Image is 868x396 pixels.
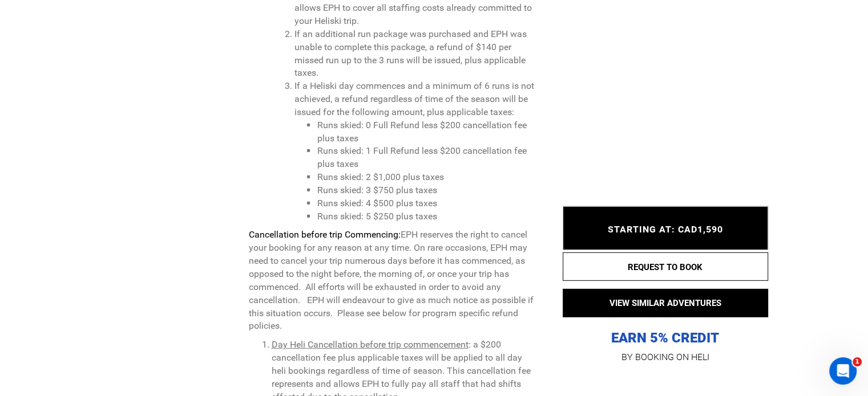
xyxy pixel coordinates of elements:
[317,145,536,171] li: Runs skied: 1 Full Refund less $200 cancellation fee plus taxes
[294,80,536,223] li: If a Heliski day commences and a minimum of 6 runs is not achieved, a refund regardless of time o...
[317,184,536,197] li: Runs skied: 3 $750 plus taxes
[317,119,536,145] li: Runs skied: 0 Full Refund less $200 cancellation fee plus taxes
[248,228,536,333] p: EPH reserves the right to cancel your booking for any reason at any time. On rare occasions, EPH ...
[853,357,862,366] span: 1
[829,357,857,385] iframe: Intercom live chat
[563,288,768,317] button: VIEW SIMILAR ADVENTURES
[608,224,723,235] span: STARTING AT: CAD1,590
[317,210,536,223] li: Runs skied: 5 $250 plus taxes
[563,215,768,346] p: EARN 5% CREDIT
[271,339,468,350] u: Day Heli Cancellation before trip commencement
[563,252,768,280] button: REQUEST TO BOOK
[317,197,536,210] li: Runs skied: 4 $500 plus taxes
[248,229,400,240] strong: Cancellation before trip Commencing:
[317,171,536,184] li: Runs skied: 2 $1,000 plus taxes
[294,28,536,80] li: If an additional run package was purchased and EPH was unable to complete this package, a refund ...
[563,349,768,365] p: BY BOOKING ON HELI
